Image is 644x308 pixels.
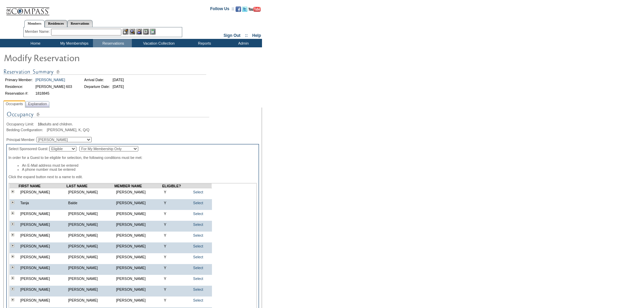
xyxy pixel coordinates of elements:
td: [PERSON_NAME] [114,297,162,304]
img: plus.gif [11,233,14,236]
span: Occupants [4,100,24,108]
td: [PERSON_NAME] [114,232,162,239]
img: Impersonate [136,29,142,34]
img: View [129,29,135,34]
td: FIRST NAME [19,184,67,188]
div: adults and children. [6,122,259,126]
td: Reservation #: [4,90,34,96]
span: [PERSON_NAME], K, Q/Q [47,128,89,132]
li: A phone number must be entered [22,167,257,171]
td: ELIGIBLE? [162,184,190,188]
td: [PERSON_NAME] [114,275,162,282]
td: Residence: [4,84,34,90]
a: Become our fan on Facebook [236,8,241,13]
img: plus.gif [11,298,14,301]
a: Select [193,266,203,270]
td: Reservations [93,39,132,47]
td: [PERSON_NAME] [19,275,67,282]
td: [PERSON_NAME] [19,221,67,228]
a: Members [24,20,45,27]
td: Balde [67,199,115,207]
td: Y [162,221,190,228]
td: Arrival Date: [83,77,111,83]
a: Select [193,277,203,281]
img: plus.gif [11,201,14,204]
img: Become our fan on Facebook [236,6,241,12]
img: Reservation Summary [3,68,206,76]
td: [PERSON_NAME] [67,221,115,228]
td: [PERSON_NAME] [67,275,115,282]
a: Select [193,255,203,259]
img: Reservations [143,29,149,34]
td: Primary Member: [4,77,34,83]
td: [PERSON_NAME] [19,210,67,217]
img: plus.gif [11,266,14,269]
td: [PERSON_NAME] [19,253,67,261]
td: Y [162,188,190,196]
td: [PERSON_NAME] 603 [34,84,73,90]
td: [PERSON_NAME] [114,253,162,261]
td: Y [162,232,190,239]
td: [PERSON_NAME] [19,286,67,293]
td: [DATE] [112,84,125,90]
td: LAST NAME [67,184,115,188]
span: :: [245,33,248,38]
td: Y [162,242,190,250]
td: [PERSON_NAME] [67,210,115,217]
td: [PERSON_NAME] [67,286,115,293]
td: [PERSON_NAME] [114,210,162,217]
td: [PERSON_NAME] [114,188,162,196]
img: Subscribe to our YouTube Channel [248,7,261,12]
td: Follow Us :: [210,6,234,14]
td: [PERSON_NAME] [67,188,115,196]
td: [PERSON_NAME] [67,242,115,250]
td: 1818845 [34,90,73,96]
li: An E-Mail address must be entered [22,163,257,167]
td: Home [15,39,54,47]
td: Admin [223,39,262,47]
td: My Memberships [54,39,93,47]
td: [PERSON_NAME] [67,264,115,271]
img: plus.gif [11,212,14,215]
img: Follow us on Twitter [242,6,247,12]
img: Modify Reservation [3,51,139,64]
td: Y [162,286,190,293]
td: Tanja [19,199,67,207]
div: Member Name: [25,29,51,34]
img: plus.gif [11,255,14,258]
td: [PERSON_NAME] [67,297,115,304]
a: [PERSON_NAME] [35,78,65,82]
td: Reports [184,39,223,47]
a: Select [193,190,203,194]
td: Y [162,264,190,271]
img: plus.gif [11,222,14,226]
td: Y [162,275,190,282]
img: Occupancy [6,110,209,122]
span: 10 [38,122,42,126]
a: Subscribe to our YouTube Channel [248,8,261,13]
td: [PERSON_NAME] [19,242,67,250]
td: [PERSON_NAME] [67,253,115,261]
span: Explanation [27,100,48,108]
span: Bedding Configuration: [6,128,46,132]
td: Y [162,297,190,304]
img: b_calculator.gif [150,29,156,34]
td: Y [162,210,190,217]
a: Follow us on Twitter [242,8,247,13]
span: Principal Member: [6,138,35,142]
td: [PERSON_NAME] [114,242,162,250]
a: Help [252,33,261,38]
td: [PERSON_NAME] [19,297,67,304]
a: Select [193,233,203,237]
img: b_edit.gif [123,29,128,34]
td: [PERSON_NAME] [19,232,67,239]
a: Select [193,222,203,227]
a: Select [193,287,203,291]
a: Select [193,212,203,216]
td: [PERSON_NAME] [114,199,162,207]
td: Y [162,253,190,261]
a: Reservations [67,20,93,27]
td: [PERSON_NAME] [19,188,67,196]
img: plus.gif [11,244,14,247]
img: plus.gif [11,277,14,280]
